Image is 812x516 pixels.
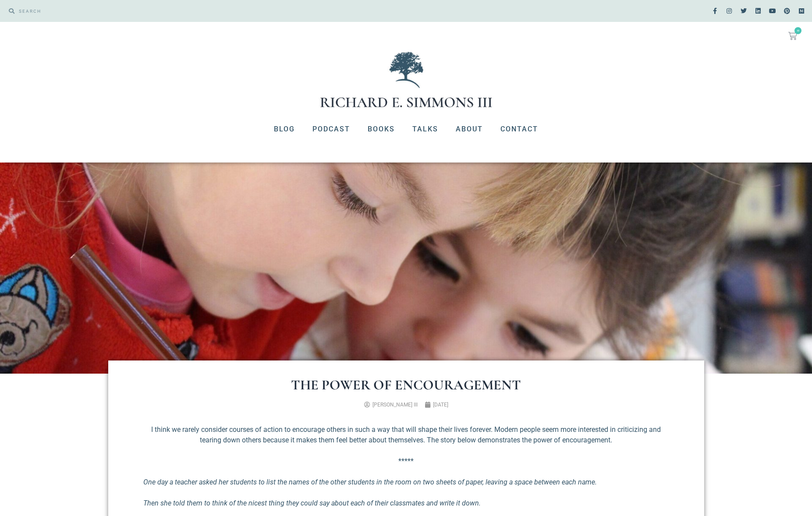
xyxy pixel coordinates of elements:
[143,424,669,445] p: I think we rarely consider courses of action to encourage others in such a way that will shape th...
[359,118,404,141] a: Books
[265,118,304,141] a: Blog
[433,402,448,408] time: [DATE]
[425,401,448,409] a: [DATE]
[372,402,418,408] span: [PERSON_NAME] III
[14,4,402,18] input: SEARCH
[304,118,359,141] a: Podcast
[143,478,597,486] em: One day a teacher asked her students to list the names of the other students in the room on two s...
[492,118,547,141] a: Contact
[404,118,447,141] a: Talks
[143,499,481,507] em: Then she told them to think of the nicest thing they could say about each of their classmates and...
[778,26,808,46] a: 0
[143,378,669,392] h1: The Power of Encouragement
[447,118,492,141] a: About
[794,27,801,34] span: 0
